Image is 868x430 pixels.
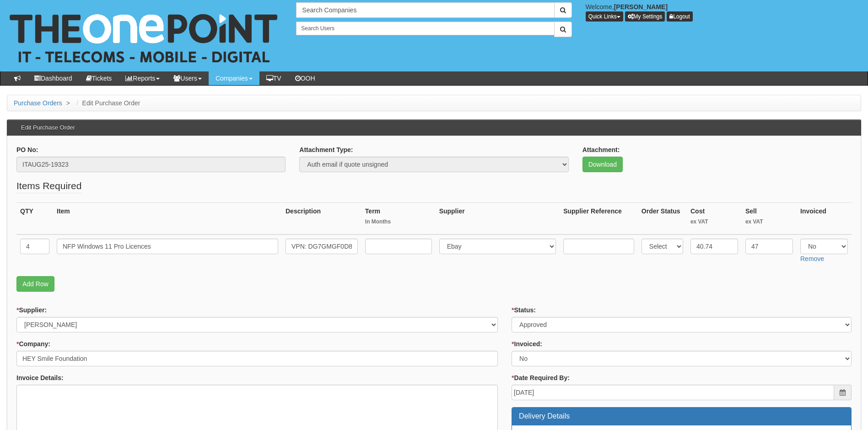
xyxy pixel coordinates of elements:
th: Supplier Reference [560,203,638,235]
th: Sell [742,203,797,235]
a: Add Row [16,276,54,292]
a: Logout [667,11,693,22]
label: Invoice Details: [16,373,64,382]
label: Attachment Type: [299,145,353,154]
h3: Edit Purchase Order [16,120,80,136]
label: PO No: [16,145,38,154]
a: Dashboard [27,71,79,85]
small: In Months [365,218,432,226]
label: Date Required By: [512,373,570,382]
legend: Items Required [16,179,81,193]
a: Purchase Orders [14,99,62,107]
input: Search Users [296,22,554,35]
th: Invoiced [797,203,852,235]
a: Reports [119,71,167,85]
label: Attachment: [582,145,620,154]
label: Company: [16,339,50,348]
a: OOH [288,71,322,85]
th: Item [53,203,282,235]
label: Supplier: [16,305,47,315]
a: Companies [209,71,259,85]
a: TV [259,71,288,85]
th: Supplier [436,203,560,235]
a: Remove [800,255,824,262]
th: QTY [16,203,53,235]
label: Invoiced: [512,339,542,348]
b: [PERSON_NAME] [614,3,668,11]
label: Status: [512,305,536,315]
a: My Settings [625,11,665,22]
li: Edit Purchase Order [74,98,140,108]
a: Download [582,157,623,172]
th: Description [282,203,361,235]
small: ex VAT [745,218,793,226]
a: Tickets [79,71,119,85]
button: Quick Links [586,11,623,22]
h3: Delivery Details [519,412,844,420]
th: Order Status [638,203,687,235]
div: Welcome, [579,2,868,22]
th: Term [361,203,436,235]
span: > [64,99,72,107]
a: Users [167,71,209,85]
th: Cost [687,203,742,235]
small: ex VAT [690,218,738,226]
input: Search Companies [296,2,554,18]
